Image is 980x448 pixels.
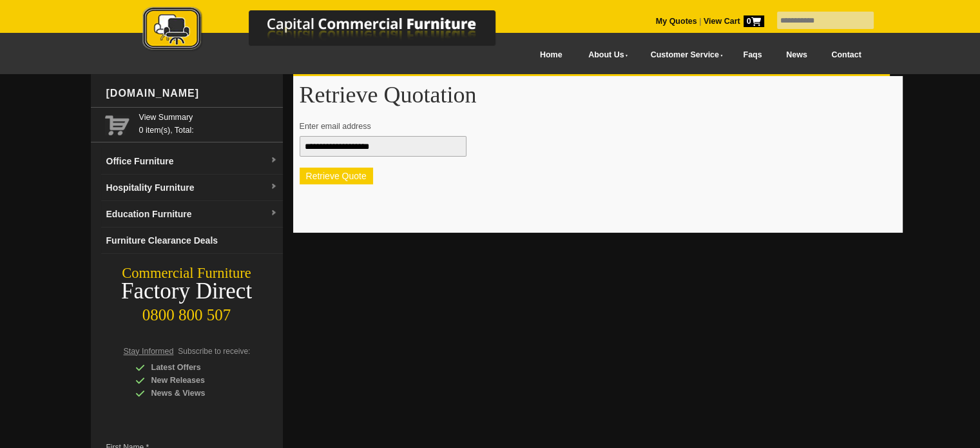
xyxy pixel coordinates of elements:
[107,6,558,54] img: Capital Commercial Furniture Logo
[107,6,558,57] a: Capital Commercial Furniture Logo
[270,183,278,191] img: dropdown
[270,209,278,217] img: dropdown
[270,157,278,164] img: dropdown
[101,201,283,228] a: Education Furnituredropdown
[656,17,697,26] a: My Quotes
[300,120,884,133] p: Enter email address
[774,41,819,70] a: News
[135,387,258,400] div: News & Views
[701,17,764,26] a: View Cart0
[300,83,896,107] h1: Retrieve Quotation
[101,228,283,254] a: Furniture Clearance Deals
[636,41,731,70] a: Customer Service
[819,41,873,70] a: Contact
[101,148,283,175] a: Office Furnituredropdown
[91,282,283,300] div: Factory Direct
[101,175,283,201] a: Hospitality Furnituredropdown
[300,168,373,184] button: Retrieve Quote
[91,264,283,282] div: Commercial Furniture
[139,111,278,135] span: 0 item(s), Total:
[135,374,258,387] div: New Releases
[704,17,764,26] strong: View Cart
[139,111,278,124] a: View Summary
[574,41,636,70] a: About Us
[731,41,774,70] a: Faqs
[91,300,283,324] div: 0800 800 507
[744,15,764,27] span: 0
[124,347,174,356] span: Stay Informed
[178,347,250,356] span: Subscribe to receive:
[101,74,283,113] div: [DOMAIN_NAME]
[135,361,258,374] div: Latest Offers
